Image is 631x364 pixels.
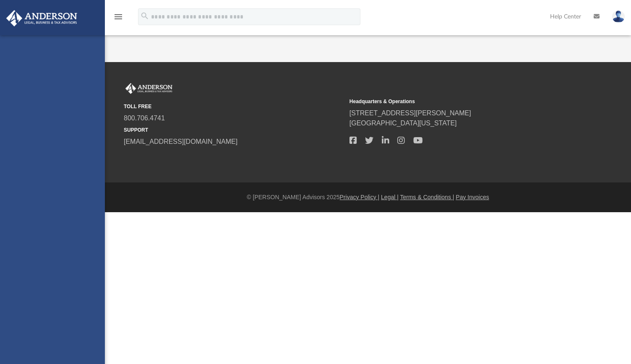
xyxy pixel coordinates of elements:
div: © [PERSON_NAME] Advisors 2025 [105,193,631,202]
a: [GEOGRAPHIC_DATA][US_STATE] [349,120,457,127]
i: menu [113,12,123,22]
img: User Pic [612,10,625,23]
small: TOLL FREE [124,103,344,110]
a: Terms & Conditions | [400,194,454,200]
a: menu [113,16,123,22]
a: Privacy Policy | [340,194,380,200]
a: Legal | [381,194,399,200]
small: Headquarters & Operations [349,98,569,105]
a: [EMAIL_ADDRESS][DOMAIN_NAME] [124,138,237,145]
i: search [140,11,149,21]
small: SUPPORT [124,126,344,134]
a: [STREET_ADDRESS][PERSON_NAME] [349,109,471,117]
img: Anderson Advisors Platinum Portal [124,83,174,94]
img: Anderson Advisors Platinum Portal [4,10,80,26]
a: Pay Invoices [456,194,489,200]
a: 800.706.4741 [124,114,165,122]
